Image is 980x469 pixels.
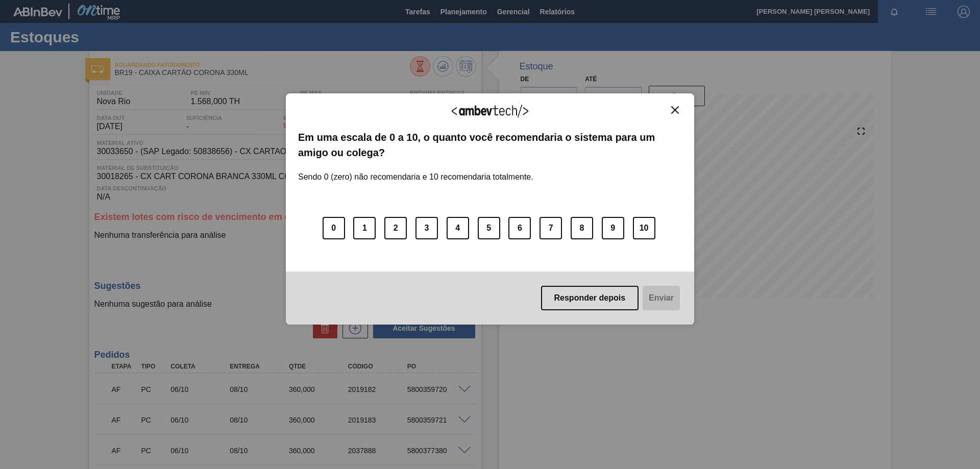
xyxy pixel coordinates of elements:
[508,217,531,239] button: 6
[571,217,593,239] button: 8
[323,217,345,239] button: 0
[602,217,624,239] button: 9
[298,160,533,182] label: Sendo 0 (zero) não recomendaria e 10 recomendaria totalmente.
[298,130,682,161] label: Em uma escala de 0 a 10, o quanto você recomendaria o sistema para um amigo ou colega?
[671,106,679,114] img: Close
[541,286,639,310] button: Responder depois
[384,217,407,239] button: 2
[668,106,682,114] button: Close
[633,217,655,239] button: 10
[452,105,528,117] img: Logo Ambevtech
[415,217,438,239] button: 3
[353,217,376,239] button: 1
[540,217,562,239] button: 7
[478,217,500,239] button: 5
[447,217,469,239] button: 4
